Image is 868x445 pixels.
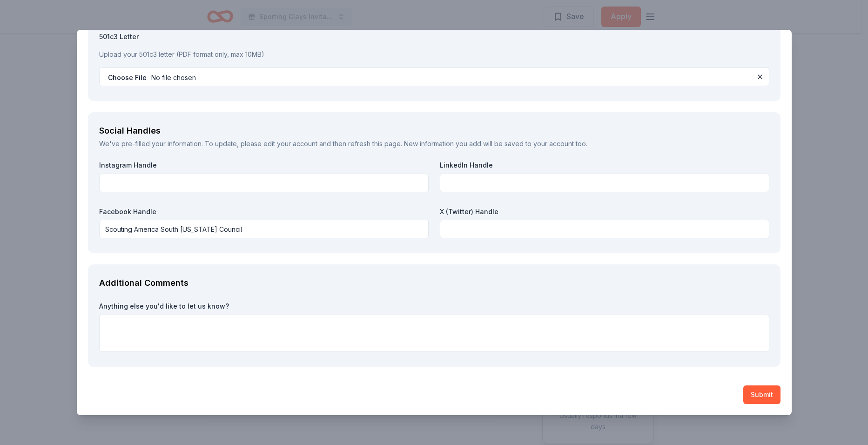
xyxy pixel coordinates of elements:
div: Additional Comments [99,276,769,290]
label: LinkedIn Handle [440,161,769,170]
div: We've pre-filled your information. To update, please and then refresh this page. New information ... [99,138,769,149]
label: Instagram Handle [99,161,429,170]
p: Upload your 501c3 letter (PDF format only, max 10MB) [99,49,769,60]
button: Submit [743,385,781,404]
label: Facebook Handle [99,207,429,216]
label: X (Twitter) Handle [440,207,769,216]
a: edit your account [263,140,317,148]
div: Social Handles [99,123,769,138]
label: 501c3 Letter [99,32,769,41]
label: Anything else you'd like to let us know? [99,302,769,311]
